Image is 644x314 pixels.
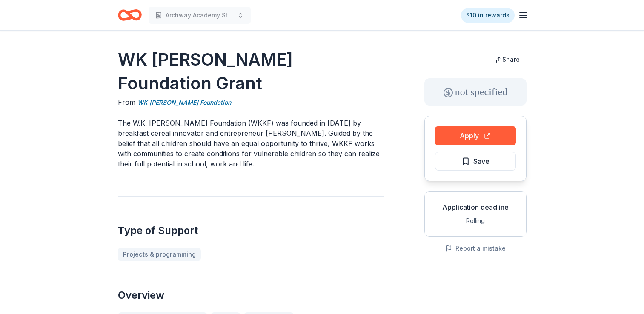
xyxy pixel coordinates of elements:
span: Save [473,156,489,167]
div: Application deadline [432,202,519,212]
button: Apply [435,126,516,145]
p: The W.K. [PERSON_NAME] Foundation (WKKF) was founded in [DATE] by breakfast cereal innovator and ... [118,118,384,169]
div: Rolling [432,216,519,226]
h2: Overview [118,288,384,302]
a: Projects & programming [118,248,201,261]
a: $10 in rewards [461,8,515,23]
div: not specified [424,78,527,106]
button: Report a mistake [445,243,506,254]
button: Save [435,152,516,171]
button: Archway Academy Student Fund [149,7,251,24]
span: Share [502,56,520,63]
h1: WK [PERSON_NAME] Foundation Grant [118,48,384,95]
span: Archway Academy Student Fund [166,10,234,20]
button: Share [489,51,527,68]
h2: Type of Support [118,224,384,237]
a: Home [118,5,142,25]
div: From [118,97,384,108]
a: WK [PERSON_NAME] Foundation [137,97,231,108]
